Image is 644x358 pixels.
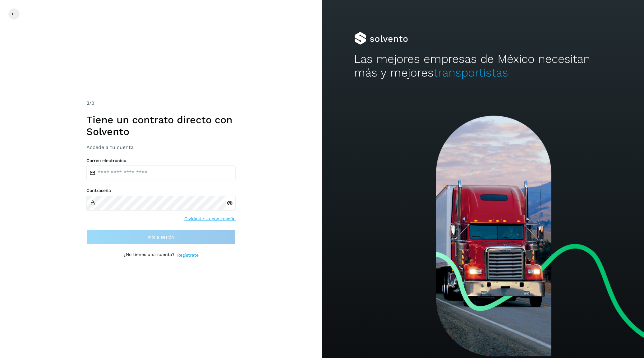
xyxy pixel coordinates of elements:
[184,216,236,222] a: Olvidaste tu contraseña
[354,52,612,80] h2: Las mejores empresas de México necesitan más y mejores
[86,144,236,150] h3: Accede a tu cuenta
[177,252,199,258] a: Regístrate
[86,100,89,106] span: 2
[86,188,236,193] label: Contraseña
[86,230,236,244] button: Inicia sesión
[86,114,236,138] h1: Tiene un contrato directo con Solvento
[434,66,508,79] span: transportistas
[123,252,175,258] p: ¿No tienes una cuenta?
[86,158,236,163] label: Correo electrónico
[148,235,174,239] span: Inicia sesión
[86,100,236,107] div: /2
